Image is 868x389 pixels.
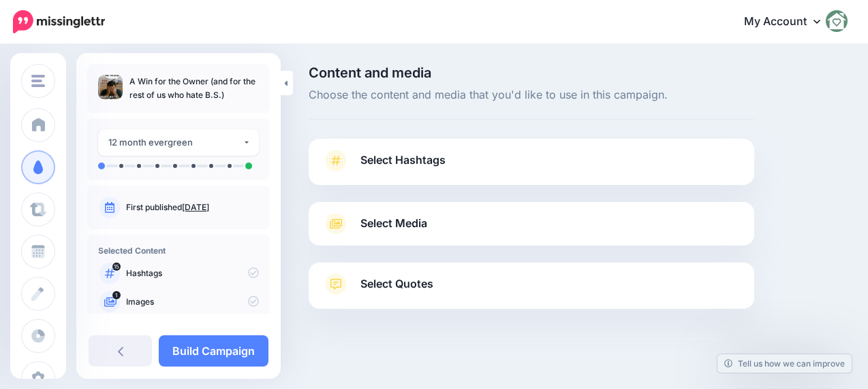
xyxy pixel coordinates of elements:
a: Select Media [322,213,741,235]
p: Images [126,296,259,308]
h4: Selected Content [98,246,259,256]
img: Missinglettr [13,10,105,33]
span: 15 [112,263,121,271]
span: Choose the content and media that you'd like to use in this campaign. [309,86,754,104]
div: 12 month evergreen [108,135,243,150]
span: 1 [112,291,121,299]
a: My Account [730,5,848,39]
img: 5bd33cd1e4e392e9278fe81d3e862f0f_thumb.jpg [98,75,123,99]
span: Select Quotes [360,275,433,293]
a: Select Quotes [322,273,741,309]
a: [DATE] [182,202,209,212]
a: Tell us how we can improve [717,354,852,373]
img: menu.png [31,75,45,87]
button: 12 month evergreen [98,129,259,156]
p: A Win for the Owner (and for the rest of us who hate B.S.) [129,75,259,102]
a: Select Hashtags [322,150,741,185]
span: Select Hashtags [360,151,446,169]
p: First published [126,201,259,214]
span: Content and media [309,66,754,80]
p: Hashtags [126,267,259,280]
span: Select Media [360,214,427,233]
